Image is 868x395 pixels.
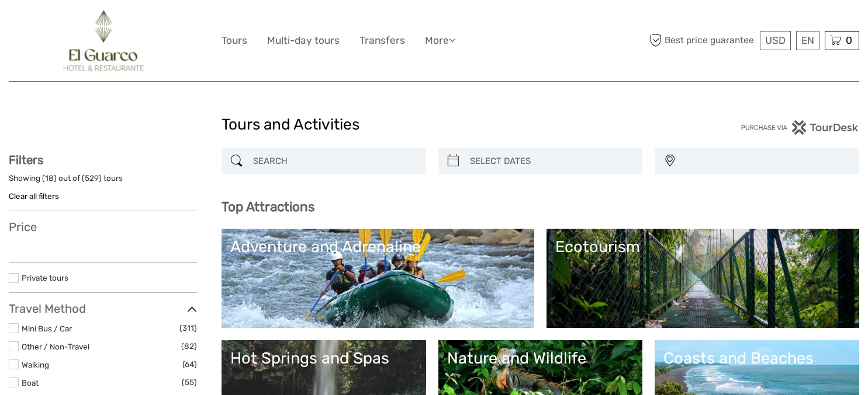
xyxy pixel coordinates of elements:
[222,116,647,134] h1: Tours and Activities
[425,32,455,49] a: More
[9,173,197,191] div: Showing ( ) out of ( ) tours
[646,31,757,50] span: Best price guarantee
[9,191,59,201] a: Clear all filters
[765,34,786,46] span: USD
[230,349,417,368] div: Hot Springs and Spas
[9,153,43,167] strong: Filters
[22,378,39,387] a: Boat
[9,220,197,234] h3: Price
[22,342,89,351] a: Other / Non-Travel
[555,237,850,256] div: Ecotourism
[267,32,340,49] a: Multi-day tours
[796,31,819,50] div: EN
[22,273,68,282] a: Private tours
[230,237,525,256] div: Adventure and Adrenaline
[359,32,405,49] a: Transfers
[61,9,146,72] img: 2782-2b89c085-be33-434c-aeab-2def2f8264ce_logo_big.jpg
[182,376,197,389] span: (55)
[465,151,637,172] input: SELECT DATES
[663,349,850,368] div: Coasts and Beaches
[555,237,850,319] a: Ecotourism
[844,34,854,46] span: 0
[248,151,420,172] input: SEARCH
[22,360,49,369] a: Walking
[85,173,99,184] label: 529
[741,120,859,135] img: PurchaseViaTourDesk.png
[181,340,197,353] span: (82)
[447,349,634,368] div: Nature and Wildlife
[222,32,247,49] a: Tours
[9,302,197,316] h3: Travel Method
[179,321,197,335] span: (311)
[182,358,197,371] span: (64)
[22,324,72,333] a: Mini Bus / Car
[45,173,54,184] label: 18
[222,199,314,215] b: Top Attractions
[230,237,525,319] a: Adventure and Adrenaline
